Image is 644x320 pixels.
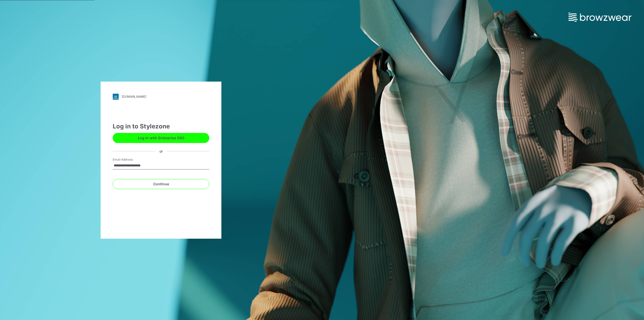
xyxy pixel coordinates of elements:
[113,179,209,189] button: Continue
[155,149,167,154] div: or
[113,94,209,100] a: [DOMAIN_NAME]
[113,157,148,162] label: Email Address
[113,133,209,143] button: Log in with Enterprise SSO
[569,13,631,22] img: browzwear-logo.73288ffb.svg
[113,122,209,131] div: Log in to Stylezone
[122,95,146,98] div: [DOMAIN_NAME]
[113,94,119,100] img: svg+xml;base64,PHN2ZyB3aWR0aD0iMjgiIGhlaWdodD0iMjgiIHZpZXdCb3g9IjAgMCAyOCAyOCIgZmlsbD0ibm9uZSIgeG...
